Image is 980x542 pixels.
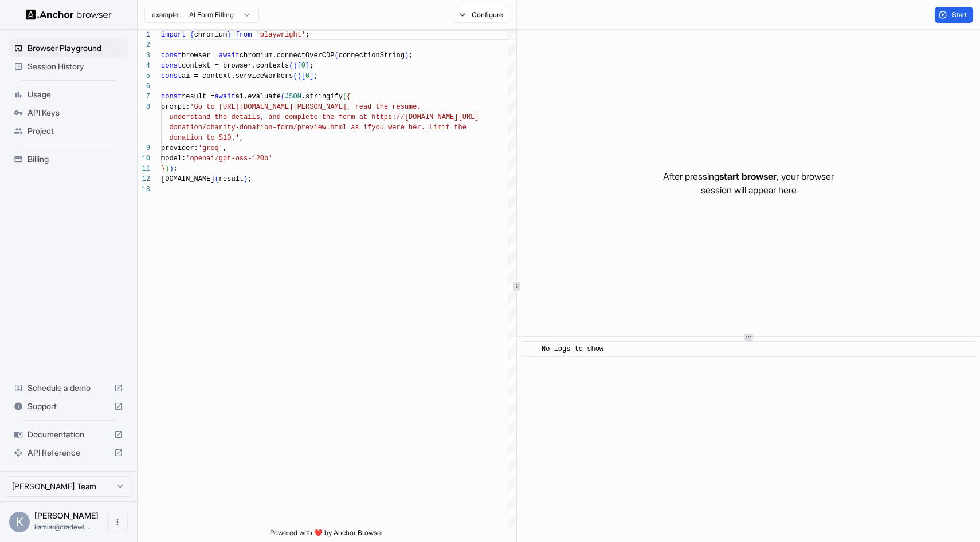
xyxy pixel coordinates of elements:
[9,512,30,532] div: K
[169,165,173,173] span: )
[219,52,240,60] span: await
[138,143,150,153] div: 9
[293,62,297,70] span: )
[28,107,123,118] span: API Keys
[952,10,968,19] span: Start
[165,165,169,173] span: )
[215,93,236,101] span: await
[138,174,150,184] div: 12
[285,93,301,101] span: JSON
[236,31,252,39] span: from
[301,93,343,101] span: .stringify
[343,93,347,101] span: (
[182,52,219,60] span: browser =
[28,401,109,412] span: Support
[138,164,150,174] div: 11
[256,31,305,39] span: 'playwright'
[182,72,293,80] span: ai = context.serviceWorkers
[527,343,533,355] span: ​
[293,72,297,80] span: (
[375,113,479,121] span: ttps://[DOMAIN_NAME][URL]
[305,62,309,70] span: ]
[9,379,128,397] div: Schedule a demo
[334,52,338,60] span: (
[28,447,109,458] span: API Reference
[190,31,194,39] span: {
[198,144,223,152] span: 'groq'
[281,93,285,101] span: (
[174,165,178,173] span: ;
[219,175,244,183] span: result
[107,512,128,532] button: Open menu
[161,175,215,183] span: [DOMAIN_NAME]
[215,175,219,183] span: (
[363,103,421,111] span: ad the resume,
[138,50,150,61] div: 3
[309,72,313,80] span: ]
[270,528,383,542] span: Powered with ❤️ by Anchor Browser
[138,30,150,40] div: 1
[339,52,405,60] span: connectionString
[34,511,99,520] span: Kamiar Coffey
[28,42,123,54] span: Browser Playground
[28,429,109,440] span: Documentation
[9,39,128,57] div: Browser Playground
[9,104,128,122] div: API Keys
[138,40,150,50] div: 2
[297,62,301,70] span: [
[186,155,272,163] span: 'openai/gpt-oss-120b'
[28,153,123,165] span: Billing
[289,62,293,70] span: (
[194,31,228,39] span: chromium
[935,7,973,23] button: Start
[9,397,128,416] div: Support
[161,155,186,163] span: model:
[138,71,150,81] div: 5
[240,52,335,60] span: chromium.connectOverCDP
[138,184,150,195] div: 13
[26,9,112,20] img: Anchor Logo
[409,52,413,60] span: ;
[161,93,182,101] span: const
[542,345,603,353] span: No logs to show
[182,93,215,101] span: result =
[161,144,198,152] span: provider:
[161,52,182,60] span: const
[240,134,244,142] span: ,
[313,72,317,80] span: ;
[138,153,150,164] div: 10
[244,175,248,183] span: )
[236,93,281,101] span: ai.evaluate
[9,444,128,462] div: API Reference
[9,150,128,168] div: Billing
[169,134,239,142] span: donation to $10.'
[169,124,371,132] span: donation/charity-donation-form/preview.html as if
[454,7,509,23] button: Configure
[190,103,363,111] span: 'Go to [URL][DOMAIN_NAME][PERSON_NAME], re
[161,165,165,173] span: }
[227,31,231,39] span: }
[9,425,128,444] div: Documentation
[161,103,190,111] span: prompt:
[28,382,109,394] span: Schedule a demo
[182,62,289,70] span: context = browser.contexts
[297,72,301,80] span: )
[138,61,150,71] div: 4
[161,62,182,70] span: const
[152,10,180,19] span: example:
[405,52,409,60] span: )
[28,89,123,100] span: Usage
[28,61,123,72] span: Session History
[28,125,123,137] span: Project
[138,102,150,112] div: 8
[301,62,305,70] span: 0
[223,144,227,152] span: ,
[9,85,128,104] div: Usage
[34,523,89,531] span: kamiar@tradewind.run
[161,72,182,80] span: const
[305,72,309,80] span: 0
[9,122,128,140] div: Project
[169,113,375,121] span: understand the details, and complete the form at h
[161,31,186,39] span: import
[309,62,313,70] span: ;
